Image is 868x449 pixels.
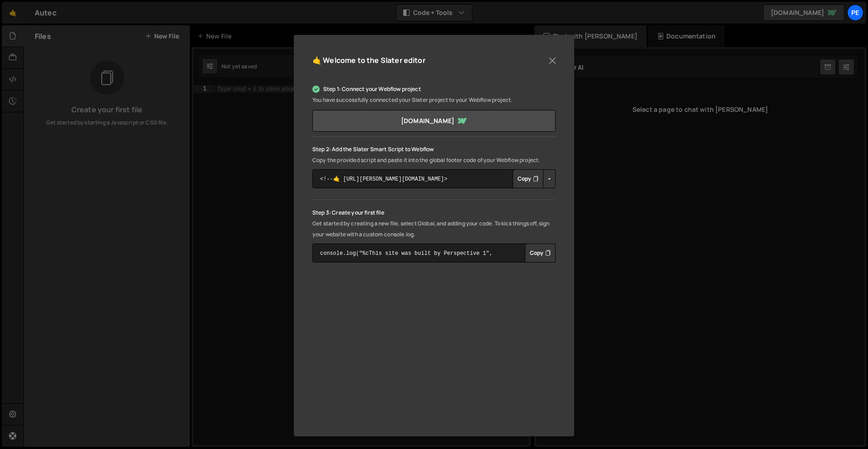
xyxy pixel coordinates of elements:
[312,84,556,95] p: Step 1: Connect your Webflow project
[312,207,556,218] p: Step 3: Create your first file
[312,218,556,240] p: Get started by creating a new file, select Global, and adding your code. To kick things off, sign...
[513,169,556,188] div: Button group with nested dropdown
[312,283,556,420] iframe: YouTube video player
[525,244,556,263] div: Button group with nested dropdown
[546,54,559,67] button: Close
[312,53,425,67] h5: 🤙 Welcome to the Slater editor
[312,144,556,155] p: Step 2: Add the Slater Smart Script to Webflow
[312,155,556,166] p: Copy the provided script and paste it into the global footer code of your Webflow project.
[312,110,556,132] a: [DOMAIN_NAME]
[525,244,556,263] button: Copy
[312,169,556,188] textarea: <!--🤙 [URL][PERSON_NAME][DOMAIN_NAME]> <script>document.addEventListener("DOMContentLoaded", func...
[312,244,556,263] textarea: console.log("%cThis site was built by Perspective 1", "background:blue;color:#fff;padding: 8px;");
[312,95,556,105] p: You have successfully connected your Slater project to your Webflow project.
[513,169,543,188] button: Copy
[847,5,863,21] a: Pe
